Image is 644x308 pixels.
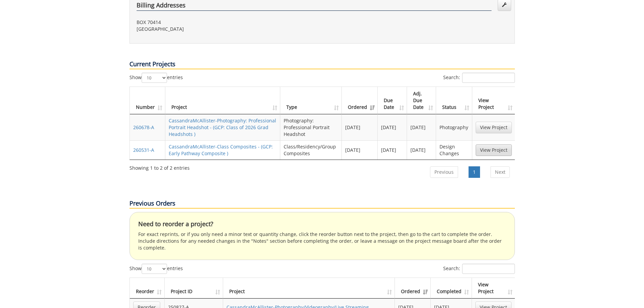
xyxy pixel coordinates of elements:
[137,2,492,11] h4: Billing Addresses
[407,114,436,140] td: [DATE]
[395,278,431,299] th: Ordered: activate to sort column ascending
[436,114,472,140] td: Photography
[133,124,154,131] a: 260678-A
[378,87,407,114] th: Due Date: activate to sort column ascending
[138,221,506,228] h4: Need to reorder a project?
[407,87,436,114] th: Adj. Due Date: activate to sort column ascending
[223,278,395,299] th: Project: activate to sort column ascending
[472,87,515,114] th: View Project: activate to sort column ascending
[342,87,378,114] th: Ordered: activate to sort column ascending
[129,264,183,274] label: Show entries
[130,278,165,299] th: Reorder: activate to sort column ascending
[129,162,190,171] div: Showing 1 to 2 of 2 entries
[476,144,512,156] a: View Project
[431,278,472,299] th: Completed: activate to sort column ascending
[142,73,167,83] select: Showentries
[436,140,472,160] td: Design Changes
[443,73,515,83] label: Search:
[137,19,317,26] p: BOX 70414
[378,114,407,140] td: [DATE]
[443,264,515,274] label: Search:
[280,114,342,140] td: Photography: Professional Portrait Headshot
[430,166,458,178] a: Previous
[280,140,342,160] td: Class/Residency/Group Composites
[165,87,281,114] th: Project: activate to sort column ascending
[407,140,436,160] td: [DATE]
[129,199,515,209] p: Previous Orders
[436,87,472,114] th: Status: activate to sort column ascending
[169,143,273,157] a: CassandraMcAllister-Class Composites - (GCP: Early Pathway Composite )
[137,26,317,32] p: [GEOGRAPHIC_DATA]
[280,87,342,114] th: Type: activate to sort column ascending
[138,231,506,251] p: For exact reprints, or if you only need a minor text or quantity change, click the reorder button...
[469,166,480,178] a: 1
[130,87,165,114] th: Number: activate to sort column ascending
[169,117,276,137] a: CassandraMcAllister-Photography: Professional Portrait Headshot - (GCP: Class of 2026 Grad Headsh...
[342,114,378,140] td: [DATE]
[129,60,515,69] p: Current Projects
[462,264,515,274] input: Search:
[165,278,223,299] th: Project ID: activate to sort column ascending
[342,140,378,160] td: [DATE]
[133,147,154,153] a: 260531-A
[142,264,167,274] select: Showentries
[378,140,407,160] td: [DATE]
[491,166,510,178] a: Next
[129,73,183,83] label: Show entries
[472,278,515,299] th: View Project: activate to sort column ascending
[462,73,515,83] input: Search:
[476,122,512,133] a: View Project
